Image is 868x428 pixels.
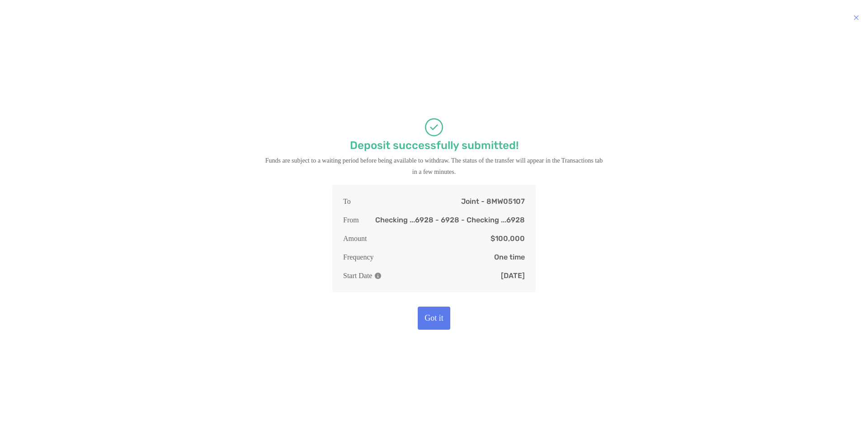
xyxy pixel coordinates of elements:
img: Information Icon [375,273,381,279]
p: Checking ...6928 - 6928 - Checking ...6928 [375,214,525,226]
p: One time [494,251,525,263]
p: Funds are subject to a waiting period before being available to withdraw. The status of the trans... [264,155,604,178]
p: To [343,196,351,207]
p: Amount [343,233,367,244]
p: Frequency [343,251,374,263]
button: Got it [418,307,451,330]
p: From [343,214,359,226]
p: [DATE] [501,270,525,281]
p: $100,000 [491,233,525,244]
p: Deposit successfully submitted! [350,140,519,151]
p: Joint - 8MW05107 [461,196,525,207]
p: Start Date [343,270,381,281]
